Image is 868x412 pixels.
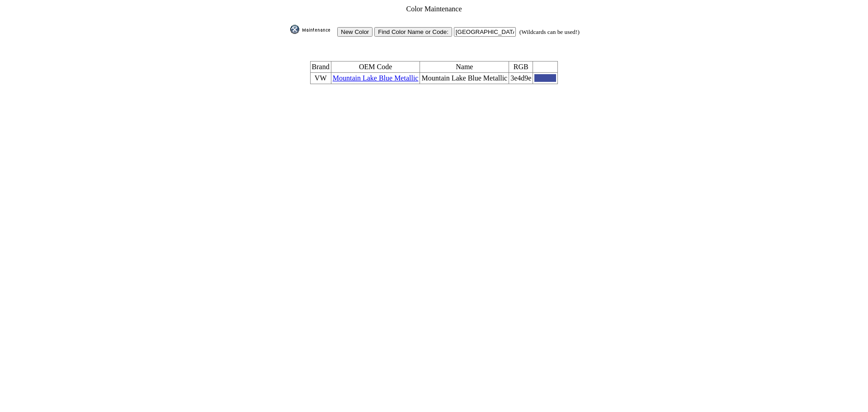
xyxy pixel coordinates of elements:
[310,62,331,73] td: Brand
[509,73,533,84] td: 3e4d9e
[509,62,533,73] td: RGB
[420,62,509,73] td: Name
[331,62,420,73] td: OEM Code
[519,28,580,35] small: (Wildcards can be used!)
[290,25,335,34] img: maint.gif
[288,5,580,14] td: Color Maintenance
[420,73,509,84] td: Mountain Lake Blue Metallic
[337,27,373,37] input: New Color
[310,73,331,84] td: VW
[374,27,452,37] input: Find Color Name or Code:
[333,74,419,82] a: Mountain Lake Blue Metallic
